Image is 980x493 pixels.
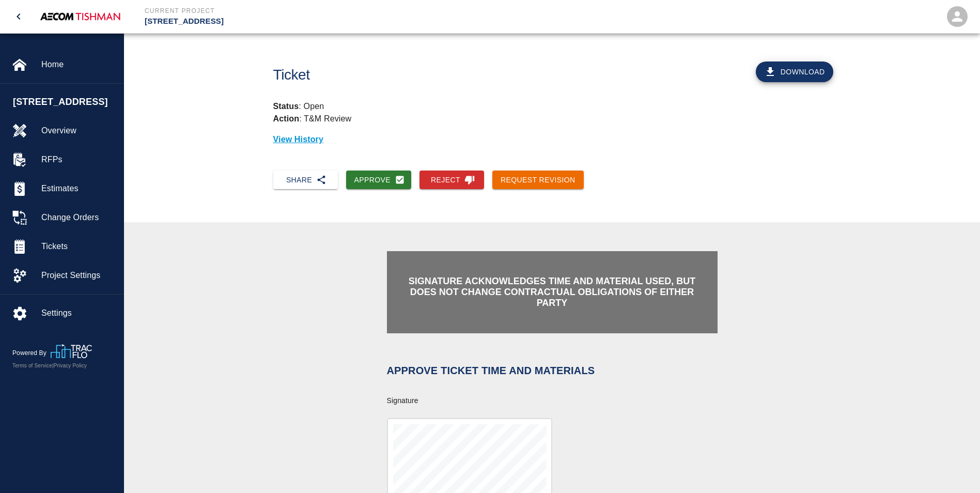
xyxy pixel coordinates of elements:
span: RFPs [41,153,115,166]
span: Settings [41,307,115,319]
p: Current Project [145,6,546,16]
strong: Status [273,102,299,111]
img: AECOM Tishman [37,9,124,24]
p: : Open [273,100,831,113]
p: View History [273,133,831,146]
a: Terms of Service [12,363,52,368]
span: Home [41,58,115,71]
iframe: Chat Widget [928,443,980,493]
button: Approve [346,171,412,190]
p: Signature [387,395,718,406]
span: Estimates [41,182,115,195]
p: Powered By [12,348,51,358]
button: open drawer [6,4,31,29]
span: | [52,363,54,368]
h1: Ticket [273,67,595,84]
h3: Signature acknowledges time and material used, but does not change contractual obligations of eit... [403,276,701,309]
a: Privacy Policy [54,363,87,368]
p: [STREET_ADDRESS] [145,16,546,27]
button: Request Revision [492,171,584,190]
button: Share [273,171,338,190]
img: TracFlo [51,344,92,358]
button: Download [756,61,833,82]
span: Tickets [41,240,115,253]
button: Reject [419,171,484,190]
h6: Approve Ticket Time and Materials [387,362,718,379]
strong: Action [273,114,300,123]
span: [STREET_ADDRESS] [13,95,118,109]
span: Overview [41,125,115,137]
span: Project Settings [41,269,115,282]
span: Change Orders [41,211,115,224]
p: : T&M Review [273,114,352,123]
